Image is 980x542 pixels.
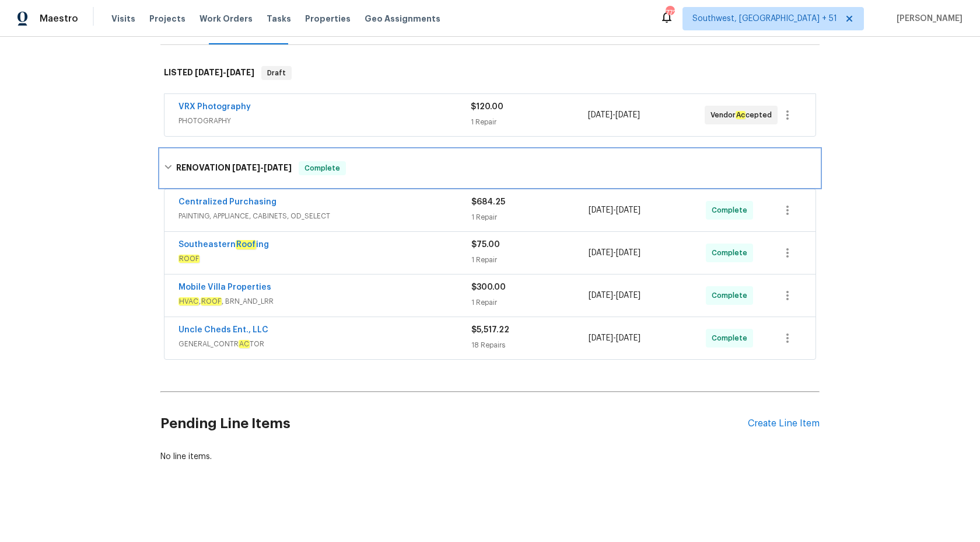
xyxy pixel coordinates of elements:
span: Work Orders [199,13,253,25]
span: [DATE] [232,164,260,172]
div: No line items. [160,451,820,463]
div: 1 Repair [471,211,589,223]
span: Complete [712,332,752,344]
a: VRX Photography [178,103,251,111]
div: LISTED [DATE]-[DATE]Draft [160,54,820,92]
span: Complete [712,290,752,301]
span: - [232,164,292,172]
span: PHOTOGRAPHY [178,115,471,127]
a: Uncle Cheds Ent., LLC [178,326,268,334]
h2: Pending Line Items [160,397,748,451]
span: Complete [300,162,345,174]
span: $75.00 [471,241,500,249]
span: [DATE] [616,206,640,214]
em: Ac [736,111,745,119]
span: [DATE] [264,164,292,172]
h6: LISTED [164,66,254,80]
span: Draft [262,67,290,79]
span: [DATE] [589,334,613,342]
span: $5,517.22 [471,326,509,334]
span: Visits [111,13,135,25]
span: - [589,204,640,216]
span: Complete [712,204,752,216]
span: $684.25 [471,198,505,206]
div: 18 Repairs [471,339,589,351]
em: AC [239,340,250,348]
span: - [589,247,640,259]
span: Vendor cepted [710,109,776,121]
span: [PERSON_NAME] [892,13,963,25]
span: - [588,109,640,121]
span: - [589,290,640,301]
span: , , BRN_AND_LRR [178,296,471,307]
div: 772 [666,7,674,19]
span: [DATE] [195,68,223,77]
em: Roof [236,240,256,249]
span: - [195,68,254,77]
a: Centralized Purchasing [178,198,276,206]
span: [DATE] [616,249,640,257]
a: SoutheasternRoofing [178,240,269,249]
div: 1 Repair [471,297,589,308]
span: [DATE] [226,68,254,77]
div: Create Line Item [748,418,820,429]
span: Tasks [267,15,291,23]
span: Properties [305,13,351,25]
span: [DATE] [589,249,613,257]
span: Geo Assignments [365,13,440,25]
em: HVAC [178,297,199,305]
h6: RENOVATION [176,161,292,175]
span: Projects [149,13,185,25]
span: [DATE] [616,291,640,300]
a: Mobile Villa Properties [178,283,271,291]
div: RENOVATION [DATE]-[DATE]Complete [160,150,820,187]
span: [DATE] [616,334,640,342]
span: Southwest, [GEOGRAPHIC_DATA] + 51 [692,13,837,25]
span: $120.00 [471,103,503,111]
span: GENERAL_CONTR TOR [178,338,471,350]
span: [DATE] [588,111,612,119]
span: - [589,332,640,344]
em: ROOF [178,255,199,263]
div: 1 Repair [471,116,587,128]
span: Complete [712,247,752,259]
span: [DATE] [589,206,613,214]
div: 1 Repair [471,254,589,266]
span: PAINTING, APPLIANCE, CABINETS, OD_SELECT [178,210,471,222]
span: [DATE] [615,111,640,119]
span: $300.00 [471,283,506,291]
span: Maestro [40,13,78,25]
em: ROOF [201,297,222,305]
span: [DATE] [589,291,613,300]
